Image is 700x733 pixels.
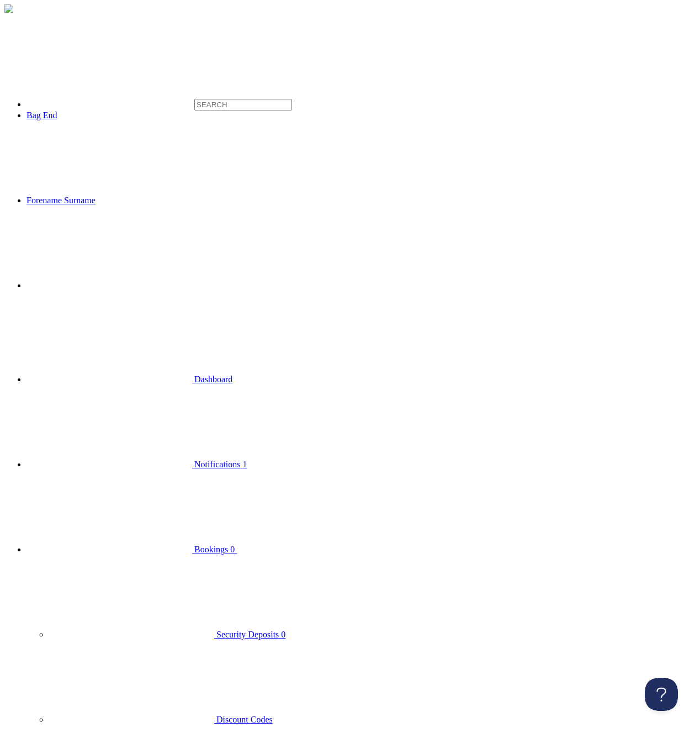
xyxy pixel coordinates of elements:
[26,196,261,205] a: Forename Surname
[194,460,241,469] span: Notifications
[216,715,273,724] span: Discount Codes
[49,630,285,639] a: Security Deposits 0
[26,460,247,469] a: Notifications 1
[230,545,235,554] span: 0
[194,375,232,384] span: Dashboard
[194,545,228,554] span: Bookings
[26,545,402,554] a: Bookings 0
[49,715,273,724] a: Discount Codes
[194,99,292,110] input: SEARCH
[216,630,279,639] span: Security Deposits
[4,4,13,13] img: menu-toggle-4520fedd754c2a8bde71ea2914dd820b131290c2d9d837ca924f0cce6f9668d0.png
[645,678,678,711] iframe: Toggle Customer Support
[243,460,247,469] span: 1
[26,110,57,120] a: Bag End
[26,375,232,384] a: Dashboard
[281,630,285,639] span: 0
